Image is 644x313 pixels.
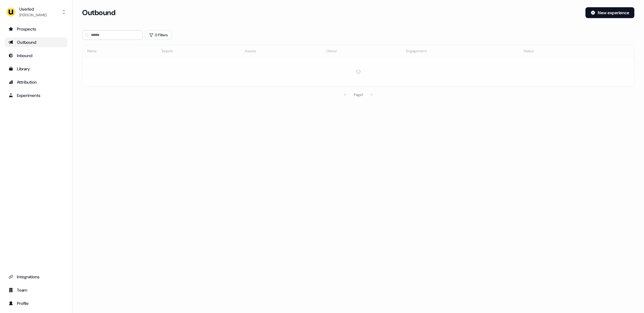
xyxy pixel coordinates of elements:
a: Go to templates [5,64,67,74]
button: 0 Filters [145,30,172,40]
div: Integrations [8,274,64,280]
div: Userled [19,6,46,12]
button: New experience [585,7,634,18]
a: Go to experiments [5,91,67,100]
a: Go to team [5,285,67,295]
div: Outbound [8,39,64,45]
div: [PERSON_NAME] [19,12,46,18]
h3: Outbound [82,8,115,17]
div: Attribution [8,79,64,85]
div: Profile [8,300,64,306]
div: Experiments [8,92,64,98]
button: Userled[PERSON_NAME] [5,5,67,19]
a: Go to integrations [5,272,67,282]
a: Go to profile [5,299,67,308]
a: Go to Inbound [5,51,67,60]
a: Go to attribution [5,77,67,87]
div: Inbound [8,53,64,59]
a: Go to outbound experience [5,37,67,47]
div: Prospects [8,26,64,32]
div: Team [8,287,64,293]
a: Go to prospects [5,24,67,34]
div: Library [8,66,64,72]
